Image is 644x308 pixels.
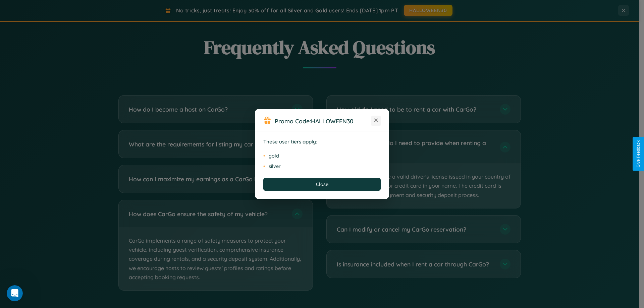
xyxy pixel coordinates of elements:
li: silver [263,161,381,171]
div: Give Feedback [636,140,641,168]
button: Close [263,178,381,191]
iframe: Intercom live chat [7,285,23,301]
strong: These user tiers apply: [263,138,317,145]
h3: Promo Code: [275,117,371,125]
b: HALLOWEEN30 [311,117,354,125]
li: gold [263,151,381,161]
